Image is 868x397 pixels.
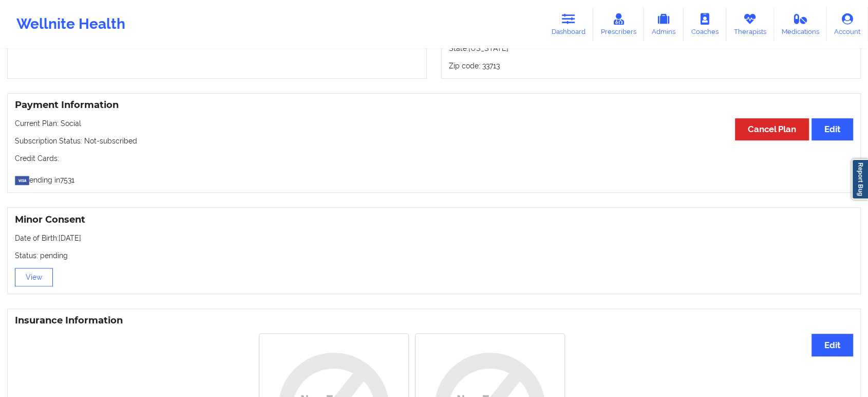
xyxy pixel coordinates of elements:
[812,118,853,140] button: Edit
[726,7,774,41] a: Therapists
[449,61,853,71] p: Zip code: 33713
[15,118,853,129] p: Current Plan: Social
[544,7,593,41] a: Dashboard
[15,214,853,226] h3: Minor Consent
[15,99,853,111] h3: Payment Information
[735,118,809,140] button: Cancel Plan
[15,315,853,327] h3: Insurance Information
[812,334,853,356] button: Edit
[15,136,853,146] p: Subscription Status: Not-subscribed
[15,250,853,261] p: Status: pending
[852,159,868,200] a: Report Bug
[15,233,853,243] p: Date of Birth: [DATE]
[684,7,726,41] a: Coaches
[593,7,644,41] a: Prescribers
[774,7,827,41] a: Medications
[15,268,53,286] button: View
[15,171,853,185] p: ending in 7531
[644,7,684,41] a: Admins
[15,153,853,164] p: Credit Cards:
[826,7,868,41] a: Account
